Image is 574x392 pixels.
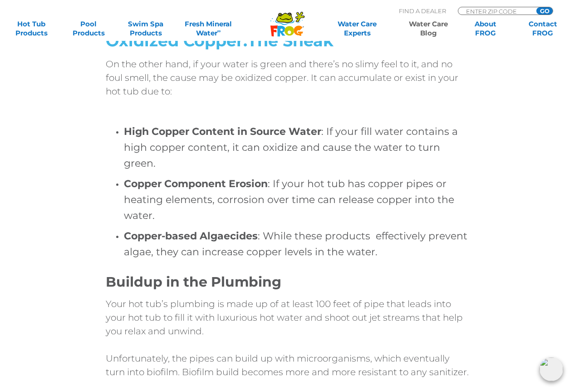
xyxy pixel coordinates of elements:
h1: Buildup in the Plumbing [106,274,469,290]
a: ContactFROG [520,20,565,38]
strong: Copper Component Erosion [124,178,268,190]
sup: ∞ [217,28,221,34]
input: Zip Code Form [465,7,526,15]
h4: : While these products effectively prevent algae, they can increase copper levels in the water. [124,228,469,260]
a: Fresh MineralWater∞ [181,20,236,38]
strong: Copper-based Algaecides [124,230,258,242]
h4: : If your fill water contains a high copper content, it can oxidize and cause the water to turn g... [124,124,469,171]
p: Find A Dealer [399,7,446,15]
h4: : If your hot tub has copper pipes or heating elements, corrosion over time can release copper in... [124,176,469,223]
a: Water CareBlog [406,20,451,38]
p: On the other hand, if your water is green and there’s no slimy feel to it, and no foul smell, the... [106,57,469,98]
a: Water CareExperts [321,20,393,38]
a: AboutFROG [463,20,508,38]
p: Your hot tub’s plumbing is made up of at least 100 feet of pipe that leads into your hot tub to f... [106,297,469,338]
a: Swim SpaProducts [123,20,168,38]
p: Unfortunately, the pipes can build up with microorganisms, which eventually turn into biofilm. Bi... [106,352,469,379]
a: PoolProducts [66,20,111,38]
img: openIcon [540,357,563,381]
input: GO [536,7,553,15]
a: Hot TubProducts [9,20,54,38]
strong: High Copper Content in Source Water [124,125,321,138]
